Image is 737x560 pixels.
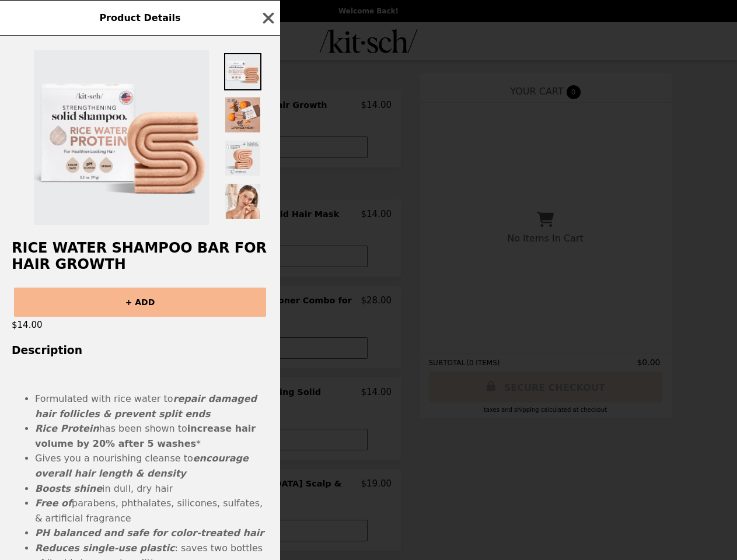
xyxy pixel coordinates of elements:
[35,527,264,538] strong: PH balanced and safe for color-treated hair
[14,288,266,317] button: + ADD
[35,496,268,526] li: parabens, phthalates, silicones, sulfates, & artificial fragrance
[35,453,249,479] strong: encourage overall hair length & density
[224,183,261,220] img: Thumbnail 4
[35,542,174,554] strong: Reduces single-use plastic
[35,483,102,494] strong: Boosts shine
[224,226,261,228] img: Thumbnail 5
[35,423,256,449] strong: increase hair volume by 20% after 5 washes
[35,421,268,451] li: has been shown to *
[35,498,72,509] strong: Free of
[34,50,209,225] img: Default Title
[35,393,257,419] strong: repair damaged hair follicles & prevent split ends
[99,12,180,23] span: Product Details
[224,139,261,177] img: Thumbnail 3
[35,451,268,481] li: Gives you a nourishing cleanse to
[35,481,268,496] li: in dull, dry hair
[224,96,261,134] img: Thumbnail 2
[35,423,99,434] strong: Rice Protein
[35,391,268,421] li: Formulated with rice water to
[224,53,261,90] img: Thumbnail 1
